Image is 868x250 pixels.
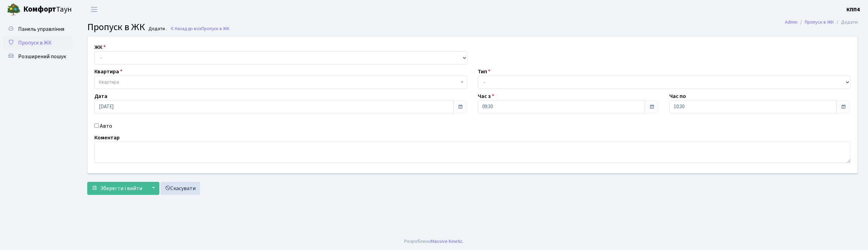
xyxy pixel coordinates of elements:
span: Квартира [99,79,119,86]
button: Переключити навігацію [86,4,103,15]
b: Комфорт [23,4,56,15]
li: Додати [834,18,858,26]
a: Розширений пошук [3,50,72,63]
span: Панель управління [18,25,64,33]
label: Авто [100,122,112,130]
label: Коментар [94,134,120,142]
a: Admin [785,18,798,26]
span: Зберегти і вийти [100,185,142,192]
span: Пропуск в ЖК [87,20,145,34]
nav: breadcrumb [775,15,868,29]
label: Квартира [94,67,122,76]
a: Скасувати [160,182,200,195]
span: Таун [23,4,72,15]
a: КПП4 [846,5,860,14]
span: Пропуск в ЖК [18,39,52,47]
label: ЖК [94,43,106,51]
a: Назад до всіхПропуск в ЖК [170,25,229,32]
span: Пропуск в ЖК [201,25,229,32]
label: Дата [94,92,107,100]
label: Тип [478,67,490,76]
label: Час по [669,92,686,100]
div: Розроблено . [404,238,464,245]
a: Пропуск в ЖК [805,18,834,26]
img: logo.png [7,3,21,16]
a: Панель управління [3,22,72,36]
button: Зберегти і вийти [87,182,147,195]
a: Massive Kinetic [431,238,463,245]
span: Розширений пошук [18,53,66,60]
small: Додати . [147,26,167,32]
a: Пропуск в ЖК [3,36,72,50]
label: Час з [478,92,494,100]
